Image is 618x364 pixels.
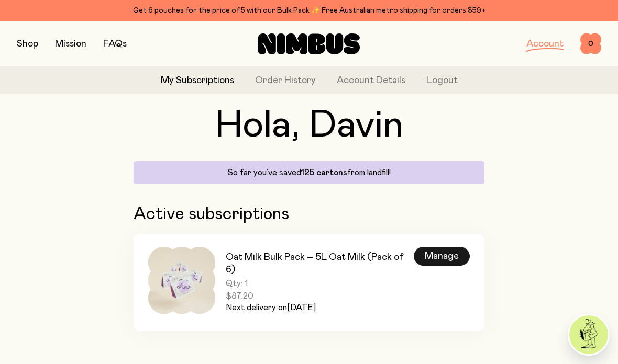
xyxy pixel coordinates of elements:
span: Qty: 1 [226,278,414,289]
div: Manage [414,247,470,266]
h1: Hola, Davin [134,107,484,144]
a: Account [526,39,564,49]
p: So far you’ve saved from landfill! [140,167,478,178]
a: FAQs [103,39,127,49]
a: Order History [255,74,316,88]
span: [DATE] [287,303,316,312]
button: Logout [426,74,458,88]
span: $87.20 [226,291,414,301]
h2: Active subscriptions [134,205,484,224]
span: 125 cartons [301,168,347,177]
a: Oat Milk Bulk Pack – 5L Oat Milk (Pack of 6)Qty: 1$87.20Next delivery on[DATE]Manage [134,234,484,331]
div: Get 6 pouches for the price of 5 with our Bulk Pack ✨ Free Australian metro shipping for orders $59+ [17,4,601,17]
button: 0 [580,33,601,54]
a: Account Details [337,74,405,88]
a: Mission [55,39,86,49]
h3: Oat Milk Bulk Pack – 5L Oat Milk (Pack of 6) [226,251,414,276]
img: agent [569,315,608,354]
p: Next delivery on [226,301,414,314]
a: My Subscriptions [161,74,234,88]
